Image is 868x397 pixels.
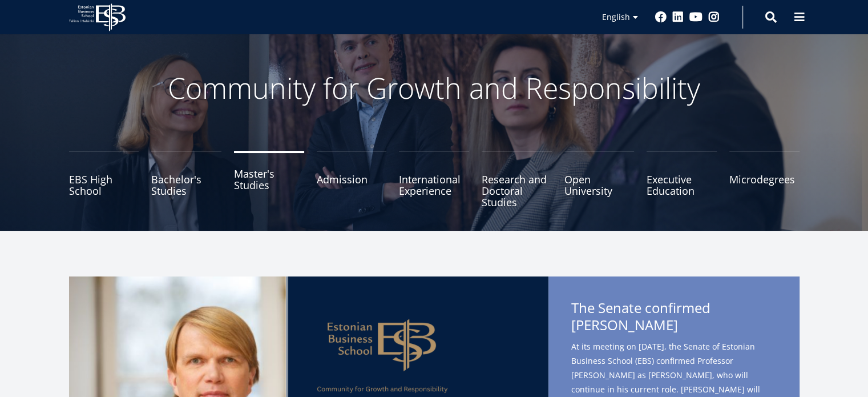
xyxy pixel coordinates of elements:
[69,151,139,208] a: EBS High School
[317,151,387,208] a: Admission
[571,299,777,354] span: The Senate confirmed [PERSON_NAME]
[564,151,635,208] a: Open University
[647,151,717,208] a: Executive Education
[672,11,684,23] a: Linkedin
[729,151,800,208] a: Microdegrees
[132,71,737,105] p: Community for Growth and Responsibility
[708,11,720,23] a: Instagram
[655,11,667,23] a: Facebook
[689,11,703,23] a: Youtube
[399,151,469,208] a: International Experience
[482,151,552,208] a: Research and Doctoral Studies
[151,151,221,208] a: Bachelor's Studies
[234,151,304,208] a: Master's Studies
